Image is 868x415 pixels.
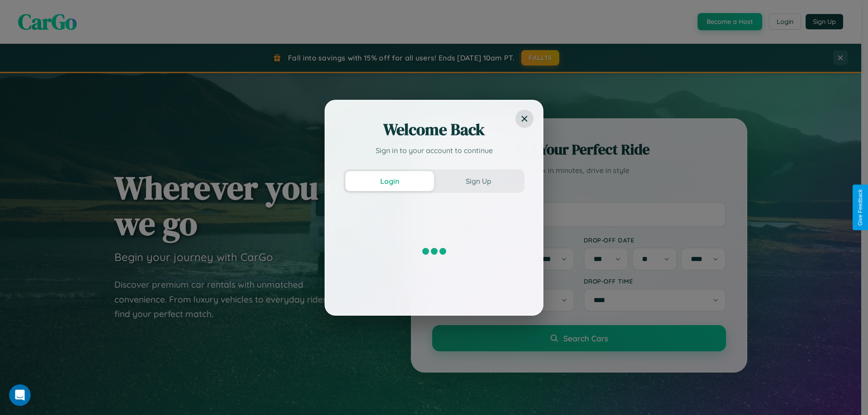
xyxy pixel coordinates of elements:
iframe: Intercom live chat [9,384,31,406]
button: Sign Up [434,171,523,191]
div: Give Feedback [857,189,863,226]
h2: Welcome Back [344,119,524,140]
button: Login [345,171,434,191]
p: Sign in to your account to continue [344,145,524,156]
